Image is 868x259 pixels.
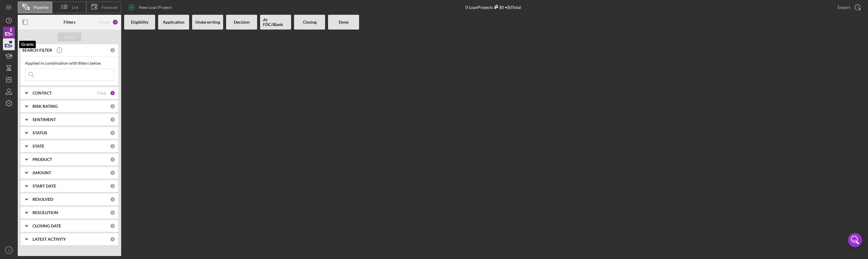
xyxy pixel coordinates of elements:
[99,20,109,25] div: Reset
[163,20,184,25] b: Application
[832,1,865,13] button: Export
[97,91,107,95] div: Clear
[33,157,52,162] b: PRODUCT
[33,224,61,228] b: CLOSING DATE
[33,117,56,122] b: SENTIMENT
[33,91,52,95] b: CONTACT
[124,1,178,13] button: New Loan Project
[139,1,172,13] div: New Loan Project
[33,5,48,10] span: Pipeline
[131,20,148,25] b: Eligibility
[110,104,115,109] div: 0
[110,48,115,53] div: 0
[848,233,862,247] div: Open Intercom Messenger
[110,130,115,136] div: 0
[64,20,75,25] b: Filters
[33,210,58,215] b: RESOLUTION
[195,20,220,25] b: Underwriting
[33,184,56,188] b: START DATE
[8,249,10,252] text: N
[72,5,78,10] span: List
[22,48,52,53] b: SEARCH FILTER
[110,237,115,242] div: 0
[110,117,115,122] div: 0
[110,144,115,149] div: 0
[110,90,115,96] div: 1
[234,20,250,25] b: Decision
[25,61,114,66] div: Applied in combination with filters below
[110,157,115,162] div: 0
[3,244,15,256] button: N
[838,1,850,13] div: Export
[33,197,53,202] b: RESOLVED
[263,17,288,27] b: At FDC/iBank
[64,32,75,41] div: Apply
[112,19,118,25] div: 1
[58,32,81,41] button: Apply
[33,131,47,135] b: STATUS
[110,197,115,202] div: 0
[303,20,317,25] b: Closing
[110,170,115,175] div: 0
[102,5,118,10] span: Forecast
[493,5,504,10] div: $0
[110,210,115,215] div: 0
[33,104,58,109] b: RISK RATING
[33,144,44,149] b: STATE
[110,183,115,189] div: 0
[465,5,521,10] div: 0 Loan Projects • $0 Total
[339,20,348,25] b: Done
[33,237,66,242] b: LATEST ACTIVITY
[110,223,115,229] div: 0
[33,170,51,175] b: AMOUNT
